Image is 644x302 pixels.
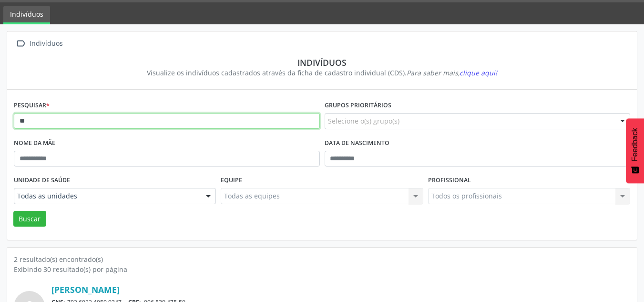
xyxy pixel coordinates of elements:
[460,68,497,77] span: clique aqui!
[3,6,50,24] a: Indivíduos
[14,173,70,188] label: Unidade de saúde
[428,173,471,188] label: Profissional
[14,37,28,51] i: 
[14,98,50,113] label: Pesquisar
[325,136,389,151] label: Data de nascimento
[20,68,624,78] div: Visualize os indivíduos cadastrados através da ficha de cadastro individual (CDS).
[17,191,196,201] span: Todas as unidades
[51,284,120,295] a: [PERSON_NAME]
[221,173,242,188] label: Equipe
[14,37,64,51] a:  Indivíduos
[14,254,630,264] div: 2 resultado(s) encontrado(s)
[328,116,399,126] span: Selecione o(s) grupo(s)
[14,136,55,151] label: Nome da mãe
[28,37,64,51] div: Indivíduos
[407,68,497,77] i: Para saber mais,
[13,211,46,227] button: Buscar
[631,128,639,161] span: Feedback
[20,57,624,68] div: Indivíduos
[325,98,391,113] label: Grupos prioritários
[14,264,630,274] div: Exibindo 30 resultado(s) por página
[626,118,644,183] button: Feedback - Mostrar pesquisa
